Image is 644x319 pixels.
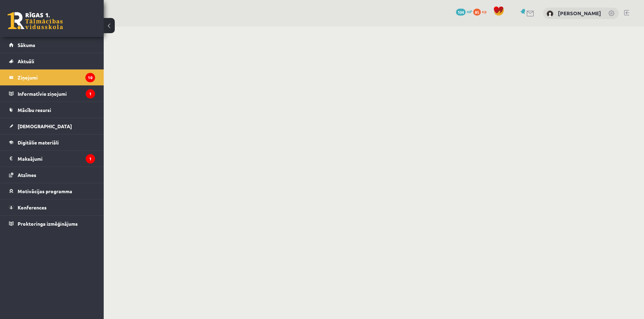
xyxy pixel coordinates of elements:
legend: Informatīvie ziņojumi [18,86,95,102]
span: Atzīmes [18,172,36,178]
a: Aktuāli [9,53,95,69]
span: mP [467,9,472,14]
a: Motivācijas programma [9,183,95,199]
a: Atzīmes [9,167,95,183]
span: 104 [456,9,466,16]
span: Digitālie materiāli [18,139,59,146]
img: Edgars Pumpurs [547,10,553,17]
span: Proktoringa izmēģinājums [18,221,78,227]
a: [DEMOGRAPHIC_DATA] [9,118,95,134]
span: Sākums [18,42,35,48]
i: 1 [86,154,95,163]
a: 104 mP [456,9,472,14]
legend: Ziņojumi [18,69,95,85]
a: Proktoringa izmēģinājums [9,216,95,232]
span: Konferences [18,204,47,210]
a: Konferences [9,199,95,215]
a: Rīgas 1. Tālmācības vidusskola [8,12,63,29]
a: 85 xp [473,9,490,14]
a: Ziņojumi10 [9,69,95,85]
span: [DEMOGRAPHIC_DATA] [18,123,72,129]
span: Aktuāli [18,58,34,64]
a: [PERSON_NAME] [558,10,601,17]
a: Maksājumi1 [9,151,95,167]
span: xp [482,9,486,14]
legend: Maksājumi [18,151,95,167]
span: 85 [473,9,481,16]
a: Sākums [9,37,95,53]
a: Mācību resursi [9,102,95,118]
a: Digitālie materiāli [9,134,95,150]
span: Mācību resursi [18,107,51,113]
span: Motivācijas programma [18,188,72,194]
i: 1 [86,89,95,98]
i: 10 [85,73,95,82]
a: Informatīvie ziņojumi1 [9,86,95,102]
